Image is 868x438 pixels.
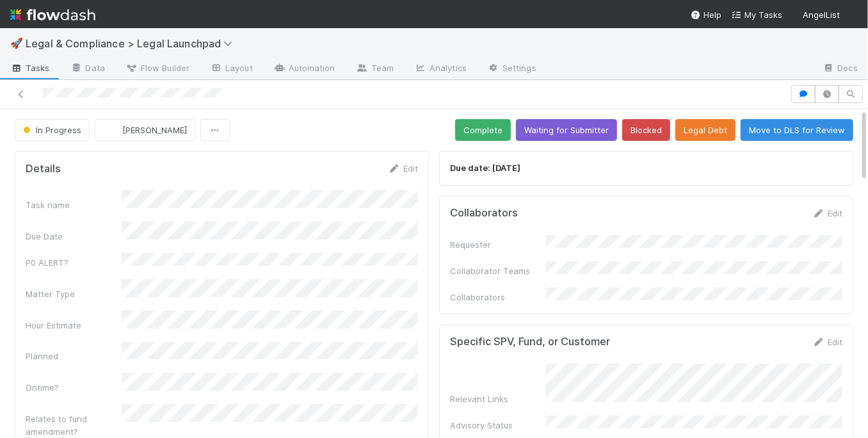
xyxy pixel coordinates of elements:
span: Legal & Compliance > Legal Launchpad [26,37,239,50]
div: Relevant Links [450,393,546,405]
div: Due Date [26,230,122,243]
div: Advisory Status [450,419,546,432]
span: [PERSON_NAME] [122,125,187,135]
strong: Due date: [DATE] [450,163,520,173]
div: Hour Estimate [26,319,122,332]
a: Docs [812,59,868,79]
a: Edit [388,163,418,174]
a: Layout [200,59,263,79]
div: Requester [450,238,546,251]
button: Legal Debt [675,119,735,141]
div: P0 ALERT? [26,256,122,269]
div: Collaborator Teams [450,264,546,277]
button: Waiting for Submitter [516,119,617,141]
img: logo-inverted-e16ddd16eac7371096b0.svg [10,4,95,26]
button: Complete [455,119,511,141]
div: Matter Type [26,288,122,300]
img: avatar_b5be9b1b-4537-4870-b8e7-50cc2287641b.png [106,124,118,136]
div: Collaborators [450,291,546,304]
button: Blocked [622,119,670,141]
span: My Tasks [732,10,782,20]
button: In Progress [15,119,90,141]
h5: Collaborators [450,207,518,220]
a: Data [60,59,115,79]
a: Settings [477,59,547,79]
h5: Details [26,163,61,175]
span: AngelList [803,10,840,20]
button: Move to DLS for Review [741,119,853,141]
a: Automation [263,59,346,79]
a: Edit [812,208,842,218]
a: Team [346,59,404,79]
span: Tasks [10,61,50,74]
a: Analytics [404,59,477,79]
img: avatar_b5be9b1b-4537-4870-b8e7-50cc2287641b.png [845,9,858,22]
div: Ontime? [26,381,122,394]
a: Edit [812,337,842,347]
span: In Progress [20,125,81,135]
div: Task name [26,199,122,211]
div: Planned [26,350,122,362]
span: 🚀 [10,38,23,49]
div: Relates to fund amendment? [26,412,122,438]
a: My Tasks [732,8,782,21]
span: Flow Builder [125,61,189,74]
a: Flow Builder [115,59,200,79]
h5: Specific SPV, Fund, or Customer [450,336,610,348]
div: Help [691,8,721,21]
button: [PERSON_NAME] [95,119,195,141]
